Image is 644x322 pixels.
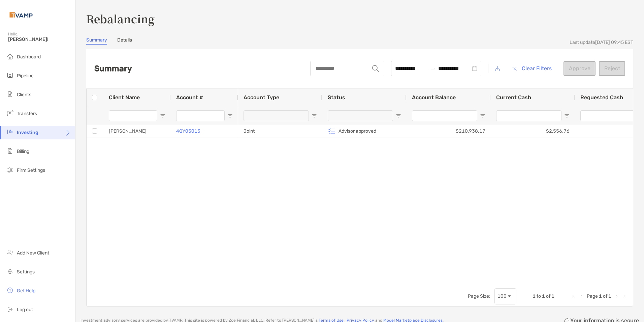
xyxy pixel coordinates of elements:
span: Account Balance [412,94,456,101]
span: Settings [17,269,35,275]
input: Account Balance Filter Input [412,110,477,121]
button: Open Filter Menu [564,113,570,118]
img: logout icon [6,305,14,313]
input: Account # Filter Input [176,110,225,121]
span: Account # [176,94,203,101]
img: get-help icon [6,286,14,294]
p: Advisor approved [339,127,376,135]
div: $2,556.76 [491,125,575,137]
img: add_new_client icon [6,248,14,257]
img: billing icon [6,147,14,155]
span: Add New Client [17,250,49,256]
span: [PERSON_NAME]! [8,36,71,42]
span: Requested Cash [580,94,623,101]
img: settings icon [6,267,14,275]
span: Dashboard [17,54,41,60]
span: Transfers [17,111,37,116]
img: Zoe Logo [8,3,34,27]
button: Open Filter Menu [160,113,165,118]
div: Next Page [614,294,619,299]
span: Log out [17,307,33,313]
h2: Summary [94,64,132,73]
a: Details [117,37,132,45]
span: Client Name [109,94,140,101]
span: of [546,293,550,299]
span: Firm Settings [17,167,45,173]
span: of [603,293,607,299]
span: Pipeline [17,73,34,79]
h3: Rebalancing [86,11,633,26]
img: pipeline icon [6,71,14,79]
div: Page Size [494,288,516,304]
div: [PERSON_NAME] [103,125,171,137]
a: 4QY05013 [176,127,200,135]
span: Get Help [17,288,35,294]
span: Billing [17,149,29,154]
img: investing icon [6,128,14,136]
div: Previous Page [579,294,584,299]
input: Client Name Filter Input [109,110,157,121]
div: 100 [497,293,507,299]
input: Current Cash Filter Input [496,110,561,121]
img: firm-settings icon [6,166,14,174]
img: icon status [328,127,336,135]
span: Page [587,293,598,299]
div: Joint [238,125,322,137]
img: transfers icon [6,109,14,117]
span: Clients [17,92,31,98]
span: 1 [599,293,602,299]
button: Open Filter Menu [227,113,233,118]
div: $210,938.17 [407,125,491,137]
span: Status [328,94,345,101]
div: Page Size: [468,293,490,299]
button: Open Filter Menu [480,113,485,118]
img: dashboard icon [6,52,14,60]
a: Summary [86,37,107,45]
button: Clear Filters [507,61,557,76]
span: 1 [608,293,611,299]
button: Open Filter Menu [312,113,317,118]
span: Current Cash [496,94,531,101]
img: input icon [372,65,379,72]
img: clients icon [6,90,14,98]
span: to [537,293,541,299]
span: to [430,66,436,71]
span: swap-right [430,66,436,71]
img: button icon [512,66,517,71]
button: Open Filter Menu [396,113,401,118]
span: 1 [533,293,536,299]
span: Account Type [244,94,279,101]
span: 1 [551,293,554,299]
span: 1 [542,293,545,299]
span: Investing [17,130,38,135]
div: Last Page [622,294,627,299]
div: First Page [571,294,576,299]
div: Last update [DATE] 09:45 EST [570,39,633,45]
